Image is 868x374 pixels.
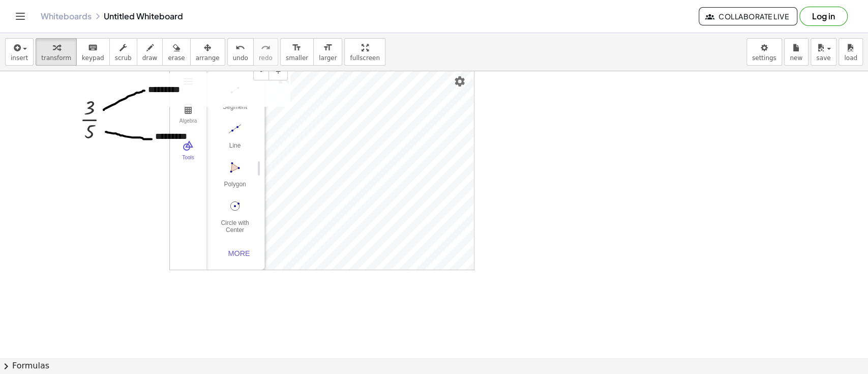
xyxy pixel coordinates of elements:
button: Toggle navigation [12,8,28,24]
button: draw [137,38,163,66]
button: redoredo [253,38,278,66]
button: scrub [109,38,137,66]
a: Whiteboards [41,11,92,21]
div: More [223,249,255,257]
span: smaller [286,54,308,62]
button: settings [746,38,782,66]
button: new [784,38,809,66]
button: - [253,63,269,80]
div: Algebra [172,118,204,132]
div: Segment [215,103,255,118]
span: redo [259,54,273,62]
i: undo [235,42,245,54]
button: save [811,38,836,66]
button: arrange [190,38,225,66]
i: format_size [292,42,302,54]
span: undo [233,54,248,62]
i: keyboard [88,42,98,54]
button: Collaborate Live [699,7,797,25]
button: transform [36,38,77,66]
span: settings [752,54,776,62]
div: Polygon [215,181,255,195]
button: format_sizesmaller [280,38,314,66]
canvas: Graphics View 1 [265,67,474,270]
span: insert [11,54,28,62]
button: Settings [451,72,469,91]
div: Tools [172,155,204,169]
span: larger [319,54,337,62]
div: Geometry [169,67,474,270]
button: load [839,38,863,66]
button: keyboardkeypad [76,38,110,66]
span: draw [142,54,158,62]
div: Circle with Center through Point [215,219,255,234]
button: + [268,63,288,80]
span: - [260,67,262,75]
i: redo [261,42,271,54]
button: insert [5,38,34,66]
span: + [275,67,281,75]
button: undoundo [227,38,254,66]
span: fullscreen [350,54,379,62]
button: fullscreen [344,38,385,66]
button: erase [162,38,190,66]
span: load [844,54,857,62]
span: scrub [115,54,132,62]
button: format_sizelarger [313,38,342,66]
span: save [816,54,830,62]
i: format_size [323,42,333,54]
span: erase [168,54,185,62]
span: transform [41,54,71,62]
span: keypad [82,54,104,62]
span: Collaborate Live [707,12,789,21]
button: Log in [799,7,848,26]
span: arrange [196,54,220,62]
span: new [790,54,802,62]
button: Circle with Center through Point. Select center point, then point on circle [215,197,255,234]
button: Polygon. Select all vertices, then first vertex again [215,159,255,195]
